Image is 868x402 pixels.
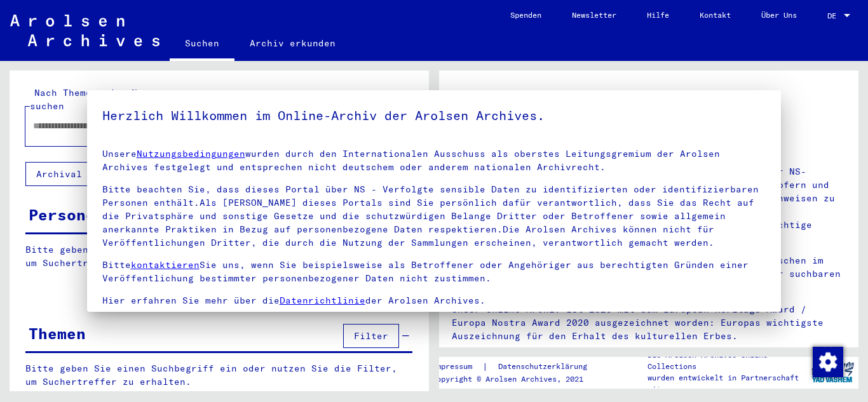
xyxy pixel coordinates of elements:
img: Zustimmung ändern [813,347,843,377]
a: Datenrichtlinie [280,295,365,306]
a: Nutzungsbedingungen [137,148,245,159]
h5: Herzlich Willkommen im Online-Archiv der Arolsen Archives. [102,105,766,126]
a: kontaktieren [131,259,200,271]
div: Zustimmung ändern [812,346,843,377]
p: Hier erfahren Sie mehr über die der Arolsen Archives. [102,294,766,307]
p: Bitte beachten Sie, dass dieses Portal über NS - Verfolgte sensible Daten zu identifizierten oder... [102,183,766,250]
p: Unsere wurden durch den Internationalen Ausschuss als oberstes Leitungsgremium der Arolsen Archiv... [102,147,766,174]
p: Bitte Sie uns, wenn Sie beispielsweise als Betroffener oder Angehöriger aus berechtigten Gründen ... [102,258,766,285]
